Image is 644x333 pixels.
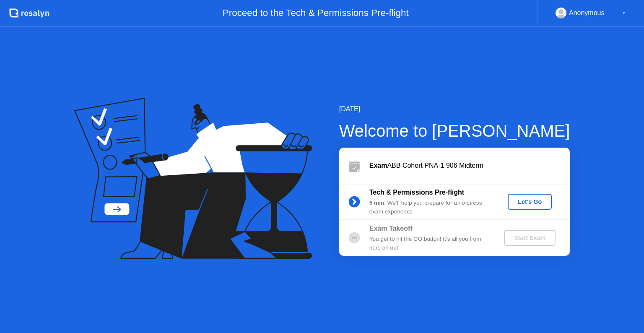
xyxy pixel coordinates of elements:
b: Tech & Permissions Pre-flight [369,189,464,196]
div: You get to hit the GO button! It’s all you from here on out [369,235,490,252]
button: Let's Go [508,194,552,210]
b: Exam [369,162,387,169]
button: Start Exam [504,230,556,246]
div: [DATE] [339,104,570,114]
div: : We’ll help you prepare for a no-stress exam experience [369,199,490,216]
div: ABB Cohort PNA-1 906 Midterm [369,161,570,171]
div: Let's Go [511,198,548,205]
b: Exam Takeoff [369,225,413,232]
div: Start Exam [507,234,552,241]
div: Anonymous [569,8,605,18]
b: 5 min [369,200,384,206]
div: ▼ [622,8,626,18]
div: Welcome to [PERSON_NAME] [339,118,570,143]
